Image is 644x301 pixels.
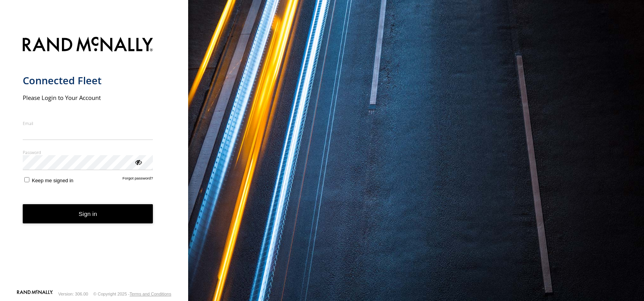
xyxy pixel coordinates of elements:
[130,292,171,296] a: Terms and Conditions
[23,149,153,155] label: Password
[134,158,142,166] div: ViewPassword
[32,178,73,183] span: Keep me signed in
[23,204,153,223] button: Sign in
[17,290,53,298] a: Visit our Website
[123,176,153,183] a: Forgot password?
[23,94,153,102] h2: Please Login to Your Account
[23,74,153,87] h1: Connected Fleet
[23,120,153,126] label: Email
[23,32,166,289] form: main
[24,177,29,182] input: Keep me signed in
[58,292,88,296] div: Version: 306.00
[93,292,171,296] div: © Copyright 2025 -
[23,35,153,55] img: Rand McNally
